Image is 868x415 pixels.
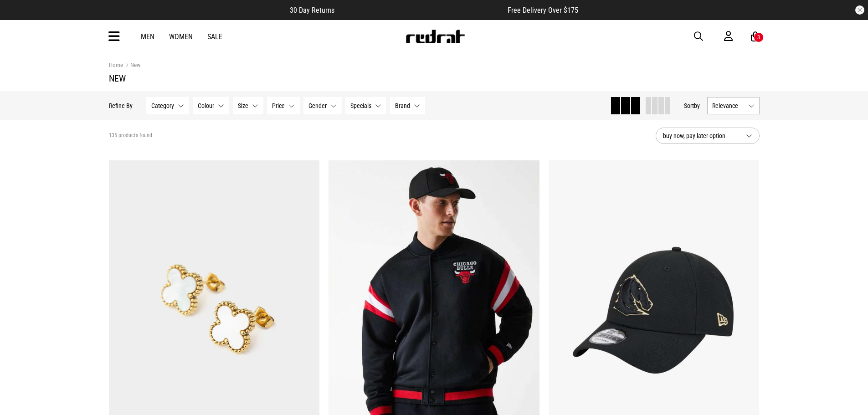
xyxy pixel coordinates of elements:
button: Size [233,97,263,114]
button: Colour [193,97,229,114]
h1: New [109,73,760,84]
iframe: Customer reviews powered by Trustpilot [353,5,489,15]
span: Specials [350,102,371,109]
span: Category [151,102,174,109]
span: by [694,102,700,109]
button: Specials [345,97,386,114]
a: Women [169,32,193,41]
p: Refine By [109,102,133,109]
button: Relevance [707,97,760,114]
a: Home [109,61,123,68]
a: Sale [207,32,222,41]
span: 30 Day Returns [290,6,334,15]
span: Gender [308,102,327,109]
button: buy now, pay later option [656,128,760,144]
span: 135 products found [109,132,152,139]
span: Colour [198,102,214,109]
span: Brand [395,102,410,109]
span: buy now, pay later option [663,130,739,141]
a: 3 [751,32,760,41]
button: Category [146,97,189,114]
span: Relevance [712,102,745,109]
a: Men [141,32,154,41]
button: Sortby [684,100,700,111]
img: Redrat logo [405,30,465,43]
span: Size [238,102,248,109]
span: Free Delivery Over $175 [508,6,578,15]
a: New [123,61,140,70]
span: Price [272,102,285,109]
button: Gender [303,97,342,114]
div: 3 [757,34,760,41]
button: Brand [390,97,425,114]
button: Price [267,97,300,114]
